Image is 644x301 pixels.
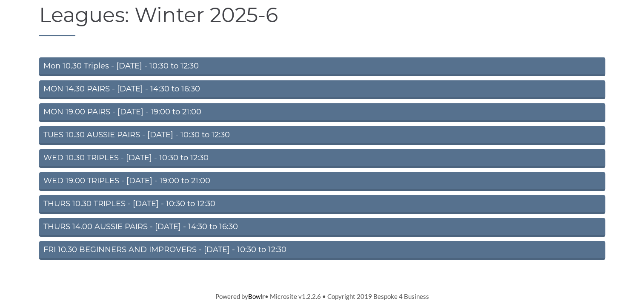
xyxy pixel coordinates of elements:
a: TUES 10.30 AUSSIE PAIRS - [DATE] - 10:30 to 12:30 [39,126,605,145]
a: THURS 14.00 AUSSIE PAIRS - [DATE] - 14:30 to 16:30 [39,218,605,237]
span: Powered by • Microsite v1.2.2.6 • Copyright 2019 Bespoke 4 Business [215,292,429,300]
a: WED 19.00 TRIPLES - [DATE] - 19:00 to 21:00 [39,172,605,191]
a: Mon 10.30 Triples - [DATE] - 10:30 to 12:30 [39,57,605,76]
a: Bowlr [248,292,265,300]
a: FRI 10.30 BEGINNERS AND IMPROVERS - [DATE] - 10:30 to 12:30 [39,241,605,260]
a: WED 10.30 TRIPLES - [DATE] - 10:30 to 12:30 [39,149,605,168]
a: THURS 10.30 TRIPLES - [DATE] - 10:30 to 12:30 [39,195,605,214]
a: MON 14.30 PAIRS - [DATE] - 14:30 to 16:30 [39,80,605,99]
a: MON 19.00 PAIRS - [DATE] - 19:00 to 21:00 [39,103,605,122]
h1: Leagues: Winter 2025-6 [39,4,605,36]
